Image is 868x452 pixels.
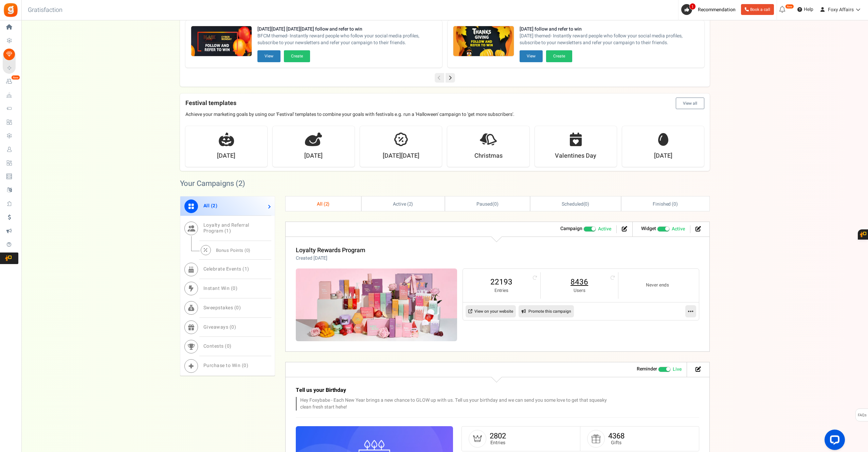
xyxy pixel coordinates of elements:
[585,201,587,208] span: 0
[296,397,618,411] p: Hey Foxybabe - Each New Year brings a new chance to GLOW up with us. Tell us your birthday and we...
[741,4,774,15] a: Book a call
[698,6,736,13] span: Recommendation
[519,305,574,317] a: Promote this campaign
[653,201,678,208] span: Finished ( )
[470,288,534,294] small: Entries
[785,4,794,9] em: New
[3,76,18,87] a: New
[520,33,699,46] span: [DATE] themed- Instantly reward people who follow your social media profiles, subscribe to your n...
[608,440,625,445] small: Gifts
[802,6,813,13] span: Help
[231,324,234,331] span: 0
[494,201,497,208] span: 0
[795,4,816,15] a: Help
[238,178,242,189] span: 2
[185,98,704,109] h4: Festival templates
[203,202,218,209] span: All ( )
[636,225,690,233] li: Widget activated
[257,33,437,46] span: BFCM themed- Instantly reward people who follow your social media profiles, subscribe to your new...
[203,362,249,369] span: Purchase to Win ( )
[520,26,699,33] strong: [DATE] follow and refer to win
[296,246,365,255] a: Loyalty Rewards Program
[673,201,676,208] span: 0
[185,111,704,118] p: Achieve your marketing goals by using our 'Festival' templates to combine your goals with festiva...
[676,98,704,109] button: View all
[257,50,281,62] button: View
[191,26,252,57] img: Recommended Campaigns
[203,324,236,331] span: Giveaways ( )
[203,222,249,234] span: Loyalty and Referral Program ( )
[304,152,323,160] strong: [DATE]
[243,362,247,369] span: 0
[325,201,328,208] span: 2
[637,365,657,372] strong: Reminder
[474,152,503,160] strong: Christmas
[490,440,506,445] small: Entries
[317,201,330,208] span: All ( )
[203,265,249,273] span: Celebrate Events ( )
[284,50,310,62] button: Create
[257,26,437,33] strong: [DATE][DATE] [DATE][DATE] follow and refer to win
[466,305,516,317] a: View on your website
[520,50,543,62] button: View
[203,343,232,350] span: Contests ( )
[470,277,534,288] a: 22193
[236,304,239,311] span: 0
[562,201,589,208] span: ( )
[857,409,867,422] span: FAQs
[383,152,419,160] strong: [DATE][DATE]
[227,343,230,350] span: 0
[203,304,241,311] span: Sweepstakes ( )
[641,225,656,232] strong: Widget
[681,4,738,15] a: 1 Recommendation
[3,2,18,18] img: Gratisfaction
[180,180,245,187] h2: Your Campaigns ( )
[233,285,236,292] span: 0
[654,152,672,160] strong: [DATE]
[546,50,572,62] button: Create
[625,282,689,289] small: Never ends
[453,26,514,57] img: Recommended Campaigns
[245,265,248,273] span: 1
[217,152,235,160] strong: [DATE]
[203,285,238,292] span: Instant Win ( )
[476,201,492,208] span: Paused
[213,202,216,209] span: 2
[560,225,582,232] strong: Campaign
[20,3,70,17] h3: Gratisfaction
[409,201,412,208] span: 2
[490,431,506,441] a: 2802
[555,152,596,160] strong: Valentines Day
[11,75,20,80] em: New
[296,387,618,394] h3: Tell us your Birthday
[672,226,685,232] span: Active
[246,247,249,254] span: 0
[689,3,696,10] span: 1
[547,277,611,288] a: 8436
[296,255,365,262] p: Created [DATE]
[598,226,611,232] span: Active
[562,201,583,208] span: Scheduled
[476,201,499,208] span: ( )
[547,288,611,294] small: Users
[608,431,625,441] a: 4368
[393,201,413,208] span: Active ( )
[828,6,854,13] span: Foxy Affairs
[226,227,229,234] span: 1
[673,366,682,373] span: Live
[216,247,251,254] span: Bonus Points ( )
